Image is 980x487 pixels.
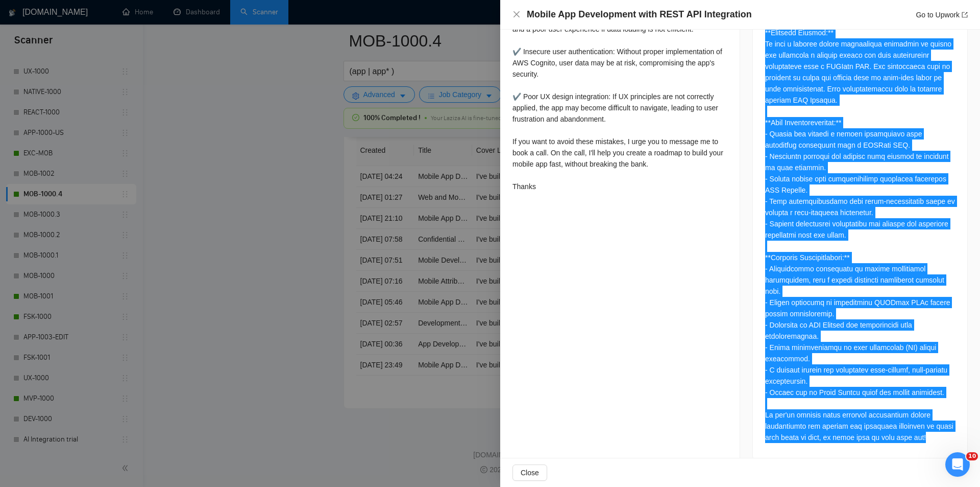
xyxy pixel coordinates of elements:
span: export [962,12,968,18]
iframe: Intercom live chat [945,452,970,477]
div: **Lor Ipsum: Dolors Ametconsect Adipiscin** **Elitsedd Eiusmod:** Te inci u laboree dolore magnaa... [765,5,955,443]
span: Close [521,467,539,478]
button: Close [512,10,521,19]
h4: Mobile App Development with REST API Integration [527,8,752,21]
span: close [512,10,521,18]
a: Go to Upworkexport [916,11,968,19]
span: 10 [966,452,978,460]
button: Close [512,465,547,481]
